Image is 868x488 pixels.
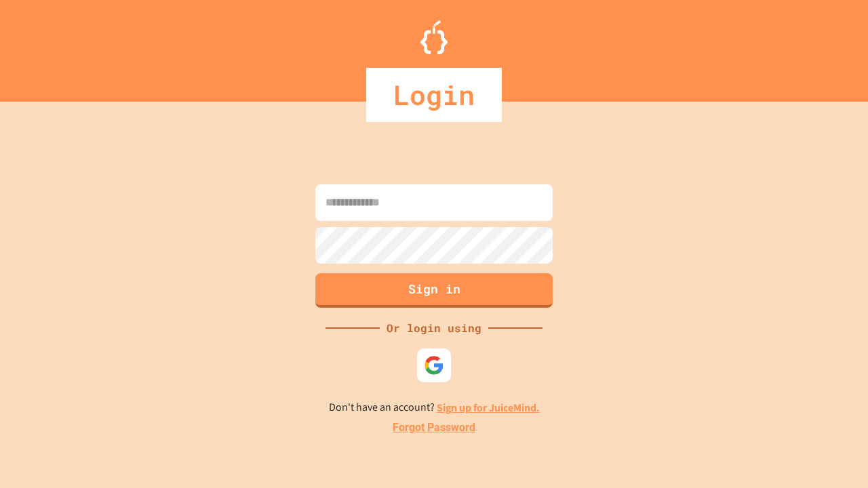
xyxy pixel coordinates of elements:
[420,20,448,54] img: Logo.svg
[366,68,502,122] div: Login
[315,273,553,308] button: Sign in
[424,355,444,375] img: google-icon.svg
[811,434,854,474] iframe: chat widget
[329,399,540,416] p: Don't have an account?
[380,320,488,336] div: Or login using
[755,375,854,432] iframe: chat widget
[393,420,475,436] a: Forgot Password
[437,401,540,415] a: Sign up for JuiceMind.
